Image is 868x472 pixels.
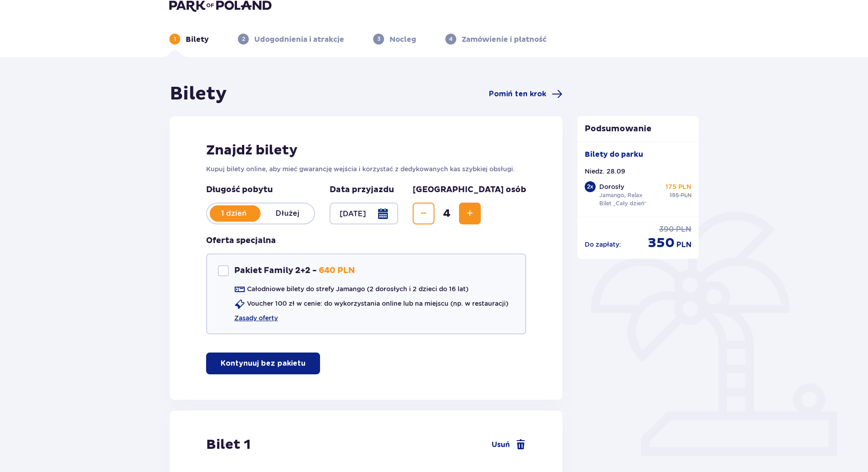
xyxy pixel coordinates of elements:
h1: Bilety [170,83,227,105]
p: Długość pobytu [206,184,315,195]
p: 4 [449,35,453,43]
p: Do zapłaty : [585,240,621,249]
p: Jamango, Relax [599,191,642,199]
p: [GEOGRAPHIC_DATA] osób [413,184,526,195]
p: Bilet 1 [206,436,251,453]
a: Zasady oferty [234,313,278,323]
p: Bilety [186,35,209,45]
p: 3 [377,35,380,43]
p: Oferta specjalna [206,235,276,246]
p: Pakiet Family 2+2 - [234,265,317,276]
p: 350 [648,234,675,252]
p: PLN [676,240,691,250]
p: Całodniowe bilety do strefy Jamango (2 dorosłych i 2 dzieci do 16 lat) [247,284,469,293]
p: Voucher 100 zł w cenie: do wykorzystania online lub na miejscu (np. w restauracji) [247,299,508,308]
p: Dłużej [261,209,314,219]
p: PLN [681,191,691,199]
div: 2 x [585,181,596,192]
span: Pomiń ten krok [489,89,546,99]
p: Niedz. 28.09 [585,167,625,176]
p: Nocleg [390,35,416,45]
button: Kontynuuj bez pakietu [206,353,320,374]
p: Kupuj bilety online, aby mieć gwarancję wejścia i korzystać z dedykowanych kas szybkiej obsługi. [206,164,526,174]
p: Bilet „Cały dzień” [599,199,647,208]
p: Zamówienie i płatność [462,35,547,45]
p: 1 dzień [207,209,261,219]
p: Kontynuuj bez pakietu [221,358,306,368]
p: 1 [174,35,176,43]
span: Usuń [492,440,510,450]
p: Dorosły [599,182,624,191]
span: 4 [436,207,457,220]
p: Bilety do parku [585,149,643,159]
p: Data przyjazdu [330,184,394,195]
p: PLN [676,224,691,234]
p: 640 PLN [319,265,355,276]
button: Increase [459,203,481,224]
p: Podsumowanie [577,124,699,134]
h2: Znajdź bilety [206,142,526,159]
a: Pomiń ten krok [489,89,562,99]
a: Usuń [492,439,526,450]
p: 390 [659,224,674,234]
p: 175 PLN [666,182,691,191]
p: 2 [242,35,245,43]
p: 195 [670,191,679,199]
button: Decrease [413,203,434,224]
p: Udogodnienia i atrakcje [254,35,344,45]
